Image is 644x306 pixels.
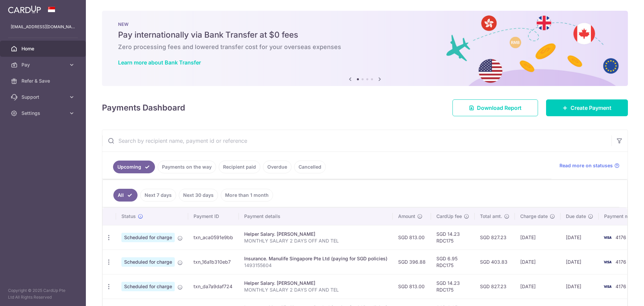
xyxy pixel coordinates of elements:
[158,161,216,173] a: Payments on the way
[244,237,387,244] p: MONTHLY SALARY 2 DAYS OFF AND TEL
[121,233,175,242] span: Scheduled for charge
[431,250,475,274] td: SGD 6.95 RDC175
[21,94,66,100] span: Support
[21,78,66,84] span: Refer & Save
[244,231,387,237] div: Helper Salary. [PERSON_NAME]
[221,189,273,202] a: More than 1 month
[188,225,239,250] td: txn_aca0591e9bb
[559,162,620,169] a: Read more on statuses
[546,99,628,116] a: Create Payment
[393,274,431,299] td: SGD 813.00
[294,161,326,173] a: Cancelled
[118,30,612,40] h5: Pay internationally via Bank Transfer at $0 fees
[601,282,614,291] img: Bank Card
[560,250,599,274] td: [DATE]
[559,162,613,169] span: Read more on statuses
[560,274,599,299] td: [DATE]
[475,274,515,299] td: SGD 827.23
[188,208,239,225] th: Payment ID
[601,233,614,242] img: Bank Card
[140,189,176,202] a: Next 7 days
[8,5,41,13] img: CardUp
[515,274,560,299] td: [DATE]
[102,11,628,86] img: Bank transfer banner
[431,225,475,250] td: SGD 14.23 RDC175
[263,161,291,173] a: Overdue
[398,213,415,220] span: Amount
[188,274,239,299] td: txn_da7a9daf724
[188,250,239,274] td: txn_16a1b310eb7
[601,258,614,266] img: Bank Card
[615,283,626,289] span: 4176
[21,110,66,117] span: Settings
[520,213,548,220] span: Charge date
[431,274,475,299] td: SGD 14.23 RDC175
[121,282,175,291] span: Scheduled for charge
[244,280,387,287] div: Helper Salary. [PERSON_NAME]
[179,189,218,202] a: Next 30 days
[219,161,260,173] a: Recipient paid
[118,21,612,27] p: NEW
[102,102,185,114] h4: Payments Dashboard
[244,287,387,293] p: MONTHLY SALARY 2 DAYS OFF AND TEL
[601,286,637,303] iframe: Opens a widget where you can find more information
[560,225,599,250] td: [DATE]
[475,250,515,274] td: SGD 403.83
[121,213,136,220] span: Status
[515,250,560,274] td: [DATE]
[452,99,538,116] a: Download Report
[615,234,626,240] span: 4176
[566,213,586,220] span: Due date
[393,250,431,274] td: SGD 396.88
[239,208,393,225] th: Payment details
[615,259,626,265] span: 4176
[436,213,462,220] span: CardUp fee
[118,59,201,66] a: Learn more about Bank Transfer
[393,225,431,250] td: SGD 813.00
[21,61,66,68] span: Pay
[11,24,75,30] p: [EMAIL_ADDRESS][DOMAIN_NAME]
[113,189,138,202] a: All
[113,161,155,173] a: Upcoming
[477,104,522,112] span: Download Report
[118,43,612,51] h6: Zero processing fees and lowered transfer cost for your overseas expenses
[121,257,175,267] span: Scheduled for charge
[515,225,560,250] td: [DATE]
[102,130,611,151] input: Search by recipient name, payment id or reference
[480,213,502,220] span: Total amt.
[475,225,515,250] td: SGD 827.23
[244,262,387,269] p: 1493155604
[21,45,66,52] span: Home
[244,255,387,262] div: Insurance. Manulife Singapore Pte Ltd (paying for SGD policies)
[571,104,611,112] span: Create Payment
